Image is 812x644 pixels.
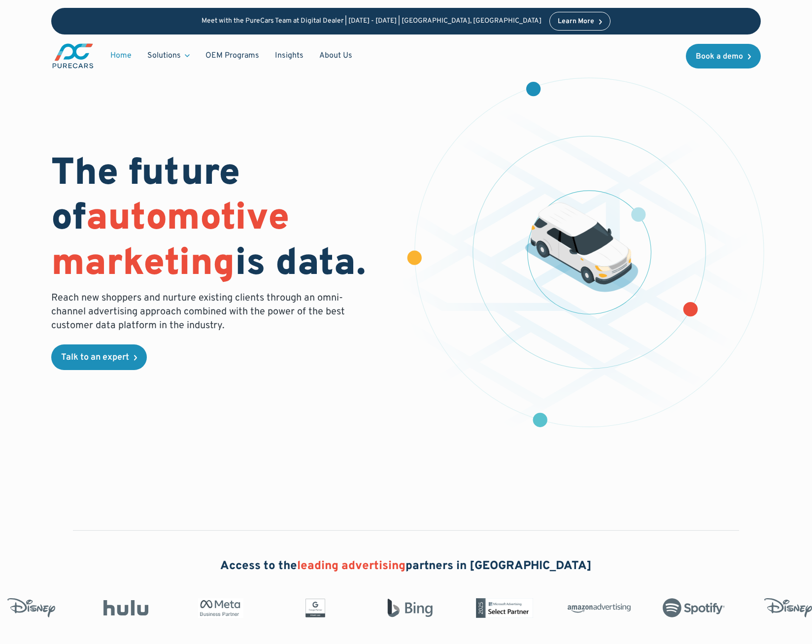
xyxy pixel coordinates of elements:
[565,600,628,616] img: Amazon Advertising
[61,353,129,362] div: Talk to an expert
[51,291,351,333] p: Reach new shoppers and nurture existing clients through an omni-channel advertising approach comb...
[51,196,289,288] span: automotive marketing
[686,44,761,68] a: Book a demo
[659,598,722,618] img: Spotify
[311,46,360,65] a: About Us
[375,598,439,618] img: Bing
[102,46,139,65] a: Home
[139,46,198,65] div: Solutions
[281,598,344,618] img: Google Partner
[92,600,155,616] img: Hulu
[558,18,594,25] div: Learn More
[297,559,406,574] span: leading advertising
[525,203,639,292] img: illustration of a vehicle
[202,17,541,26] p: Meet with the PureCars Team at Digital Dealer | [DATE] - [DATE] | [GEOGRAPHIC_DATA], [GEOGRAPHIC_...
[51,42,95,69] img: purecars logo
[220,558,592,575] h2: Access to the partners in [GEOGRAPHIC_DATA]
[51,152,394,287] h1: The future of is data.
[470,598,533,618] img: Microsoft Advertising Partner
[51,344,147,370] a: Talk to an expert
[267,46,311,65] a: Insights
[147,50,181,61] div: Solutions
[549,12,610,31] a: Learn More
[51,42,95,69] a: main
[198,46,267,65] a: OEM Programs
[696,53,743,61] div: Book a demo
[186,598,249,618] img: Meta Business Partner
